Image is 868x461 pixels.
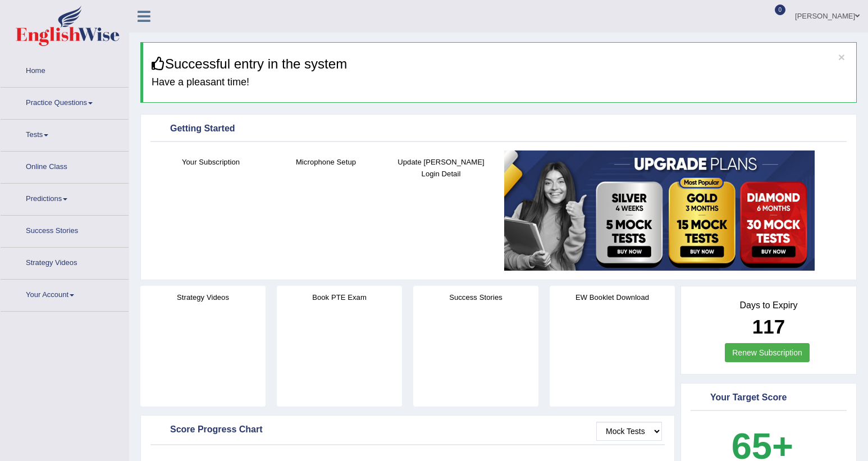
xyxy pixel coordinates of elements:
[1,152,129,180] a: Online Class
[152,57,848,71] h3: Successful entry in the system
[152,77,848,88] h4: Have a pleasant time!
[504,150,815,271] img: small5.jpg
[1,248,129,276] a: Strategy Videos
[1,184,129,212] a: Predictions
[838,51,845,63] button: ×
[274,156,378,168] h4: Microphone Setup
[752,316,785,337] b: 117
[1,280,129,308] a: Your Account
[693,390,844,407] div: Your Target Score
[389,156,493,180] h4: Update [PERSON_NAME] Login Detail
[550,291,675,303] h4: EW Booklet Download
[153,422,662,439] div: Score Progress Chart
[153,121,844,138] div: Getting Started
[693,300,844,311] h4: Days to Expiry
[140,291,266,303] h4: Strategy Videos
[1,216,129,244] a: Success Stories
[1,120,129,148] a: Tests
[1,56,129,84] a: Home
[775,4,786,15] span: 0
[159,156,263,168] h4: Your Subscription
[725,343,810,362] a: Renew Subscription
[277,291,402,303] h4: Book PTE Exam
[1,88,129,116] a: Practice Questions
[413,291,538,303] h4: Success Stories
